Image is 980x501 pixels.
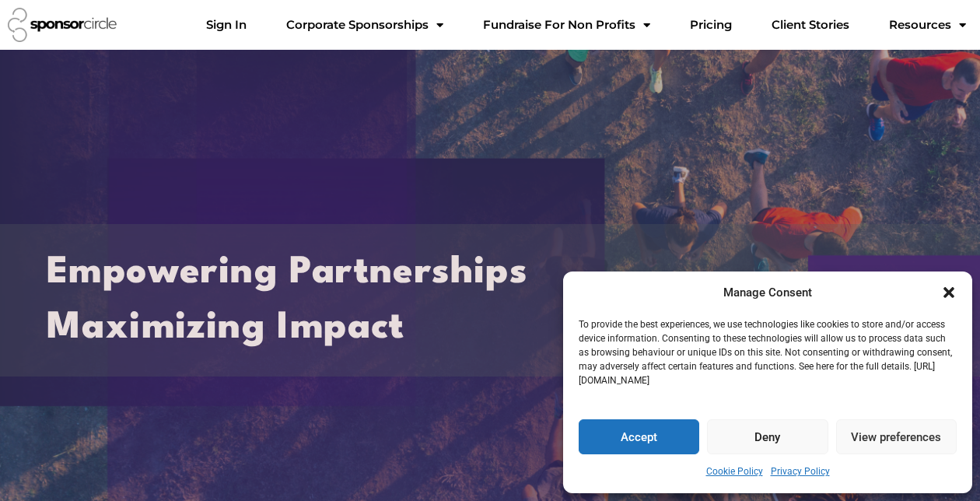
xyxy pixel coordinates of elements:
[471,9,663,40] a: Fundraise For Non ProfitsMenu Toggle
[759,9,862,40] a: Client Stories
[707,419,828,454] button: Deny
[836,419,957,454] button: View preferences
[723,283,812,303] div: Manage Consent
[941,285,957,300] div: Close dialogue
[677,9,744,40] a: Pricing
[706,462,763,482] a: Cookie Policy
[877,9,978,40] a: Resources
[47,245,933,356] h2: Empowering Partnerships Maximizing Impact
[579,317,955,387] p: To provide the best experiences, we use technologies like cookies to store and/or access device i...
[579,419,699,454] button: Accept
[194,9,259,40] a: Sign In
[274,9,456,40] a: Corporate SponsorshipsMenu Toggle
[8,8,117,42] img: Sponsor Circle logo
[194,9,978,40] nav: Menu
[771,462,830,482] a: Privacy Policy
